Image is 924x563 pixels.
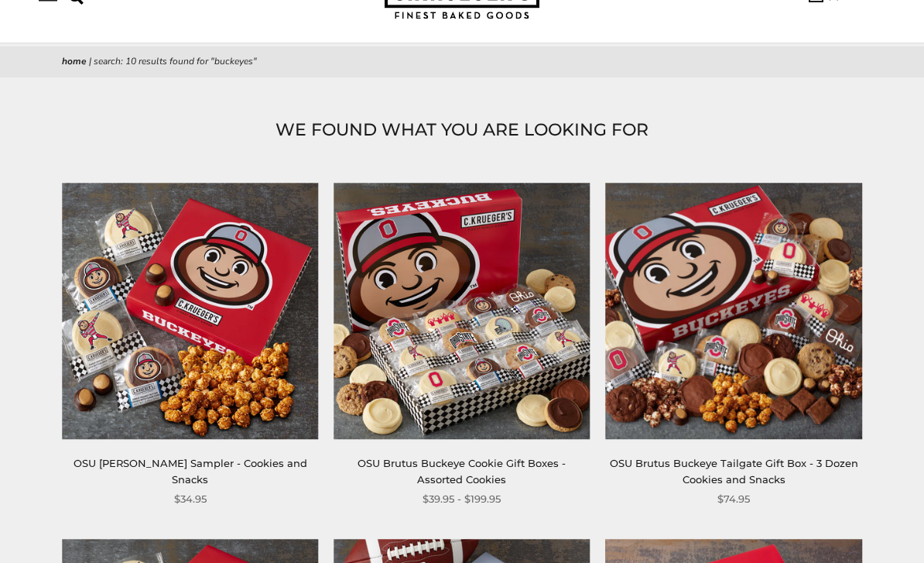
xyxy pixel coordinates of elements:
[358,457,566,486] a: OSU Brutus Buckeye Cookie Gift Boxes - Assorted Cookies
[423,491,501,507] span: $39.95 - $199.95
[89,55,91,67] span: |
[12,504,160,551] iframe: Sign Up via Text for Offers
[334,183,590,439] img: OSU Brutus Buckeye Cookie Gift Boxes - Assorted Cookies
[174,491,207,507] span: $34.95
[94,55,257,67] span: Search: 10 results found for "Buckeyes"
[62,116,862,144] h1: WE FOUND WHAT YOU ARE LOOKING FOR
[717,491,750,507] span: $74.95
[62,54,862,70] nav: breadcrumbs
[74,457,307,486] a: OSU [PERSON_NAME] Sampler - Cookies and Snacks
[62,55,87,67] a: Home
[62,183,318,439] img: OSU Brutus Buckeye Sampler - Cookies and Snacks
[610,457,858,486] a: OSU Brutus Buckeye Tailgate Gift Box - 3 Dozen Cookies and Snacks
[606,183,862,439] img: OSU Brutus Buckeye Tailgate Gift Box - 3 Dozen Cookies and Snacks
